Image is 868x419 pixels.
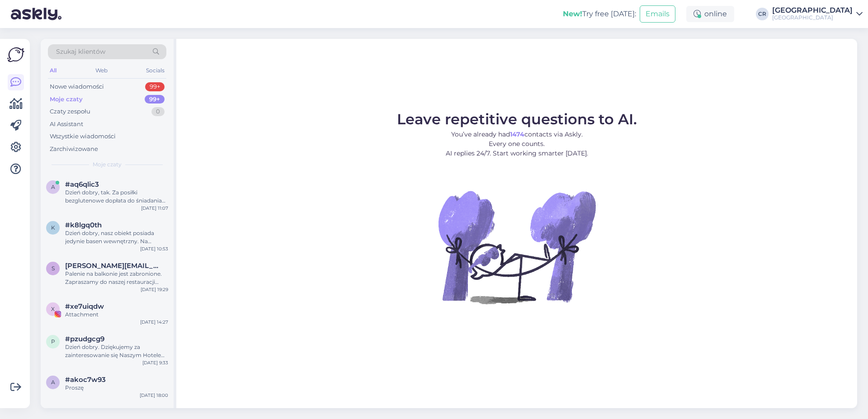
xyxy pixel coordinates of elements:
[144,65,166,76] div: Socials
[50,107,90,116] div: Czaty zespołu
[50,120,83,129] div: AI Assistant
[50,95,83,104] div: Moje czaty
[65,262,159,270] span: s.laubner@yahoo.de
[51,306,55,312] span: x
[686,6,734,22] div: online
[51,224,55,231] span: k
[65,302,104,311] span: #xe7uiqdw
[772,14,853,21] div: [GEOGRAPHIC_DATA]
[140,319,168,325] div: [DATE] 14:27
[140,245,168,252] div: [DATE] 10:53
[151,107,165,116] div: 0
[65,188,168,205] div: Dzień dobry, tak. Za posiłki bezglutenowe dopłata do śniadania to 15 zł, do obiadokolacji 20 zł.
[640,5,675,23] button: Emails
[140,392,168,399] div: [DATE] 18:00
[563,9,582,18] b: New!
[93,160,122,169] span: Moje czaty
[772,7,863,21] a: [GEOGRAPHIC_DATA][GEOGRAPHIC_DATA]
[435,165,598,328] img: No Chat active
[7,46,24,63] img: Askly Logo
[563,9,636,19] div: Try free [DATE]:
[141,286,168,293] div: [DATE] 19:29
[145,95,165,104] div: 99+
[56,47,105,56] span: Szukaj klientów
[65,343,168,359] div: Dzień dobry. Dziękujemy za zainteresowanie się Naszym Hotelem. Niestety w podanym terminie nie ma...
[142,359,168,366] div: [DATE] 9:33
[50,145,98,154] div: Zarchiwizowane
[65,270,168,286] div: Palenie na balkonie jest zabronione. Zapraszamy do naszej restauracji [GEOGRAPHIC_DATA] gdzie moż...
[51,184,55,190] span: a
[65,221,102,229] span: #k8lgq0th
[65,376,106,384] span: #akoc7w93
[48,65,58,76] div: All
[50,82,104,91] div: Nowe wiadomości
[94,65,109,76] div: Web
[51,338,55,345] span: p
[52,265,55,272] span: s
[772,7,853,14] div: [GEOGRAPHIC_DATA]
[145,82,165,91] div: 99+
[50,132,116,141] div: Wszystkie wiadomości
[397,130,637,158] p: You’ve already had contacts via Askly. Every one counts. AI replies 24/7. Start working smarter [...
[65,180,99,188] span: #aq6qlic3
[756,8,769,20] div: CR
[510,130,524,138] b: 1474
[65,335,104,343] span: #pzudgcg9
[65,229,168,245] div: Dzień dobry, nasz obiekt posiada jedynie basen wewnętrzny. Na przeciwko hotelu znajduje się natom...
[51,379,55,386] span: a
[141,205,168,212] div: [DATE] 11:07
[65,384,168,392] div: Proszę
[397,110,637,128] span: Leave repetitive questions to AI.
[65,311,168,319] div: Attachment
